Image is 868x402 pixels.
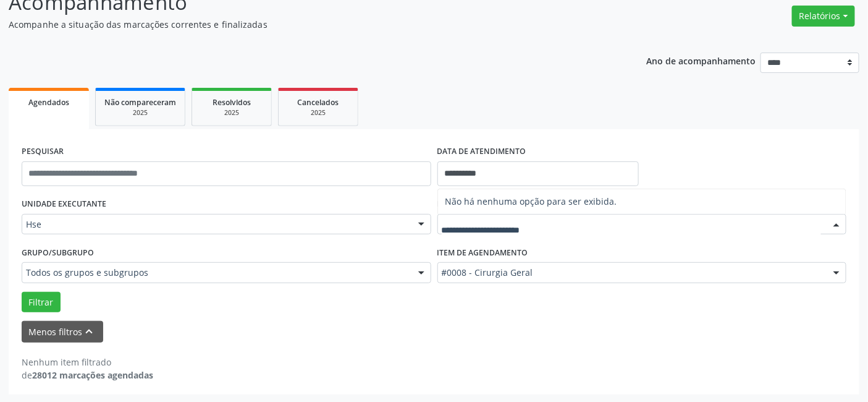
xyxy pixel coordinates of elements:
[647,53,756,68] p: Ano de acompanhamento
[213,97,251,108] span: Resolvidos
[22,142,64,161] label: PESQUISAR
[287,108,349,118] div: 2025
[22,321,103,343] button: Menos filtroskeyboard_arrow_up
[22,195,106,214] label: UNIDADE EXECUTANTE
[437,243,528,262] label: Item de agendamento
[22,356,153,369] div: Nenhum item filtrado
[26,267,406,279] span: Todos os grupos e subgrupos
[104,108,176,118] div: 2025
[32,369,153,381] strong: 28012 marcações agendadas
[201,108,263,118] div: 2025
[9,18,604,31] p: Acompanhe a situação das marcações correntes e finalizadas
[298,97,339,108] span: Cancelados
[26,218,406,231] span: Hse
[438,189,846,214] span: Não há nenhuma opção para ser exibida.
[437,142,526,161] label: DATA DE ATENDIMENTO
[104,97,176,108] span: Não compareceram
[28,97,69,108] span: Agendados
[22,292,61,313] button: Filtrar
[442,267,822,279] span: #0008 - Cirurgia Geral
[22,369,153,382] div: de
[22,243,94,262] label: Grupo/Subgrupo
[792,6,855,27] button: Relatórios
[83,325,96,338] i: keyboard_arrow_up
